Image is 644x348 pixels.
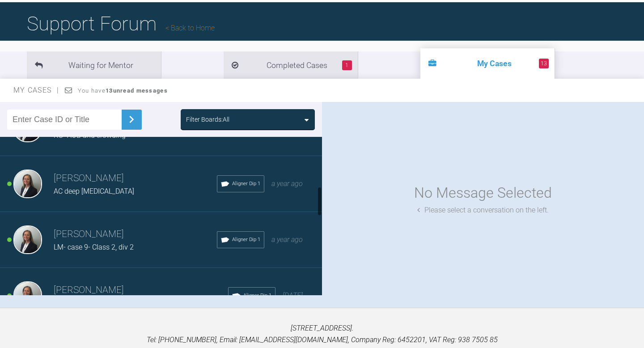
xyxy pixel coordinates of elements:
div: No Message Selected [414,182,552,204]
span: AC deep [MEDICAL_DATA] [54,187,134,195]
img: Jillian Clare [13,281,42,310]
img: Jillian Clare [13,170,42,198]
li: Completed Cases [224,51,358,79]
span: 1 [342,60,352,70]
li: Waiting for Mentor [27,51,161,79]
h3: [PERSON_NAME] [54,227,217,242]
a: Back to Home [165,24,215,32]
span: Aligner Dip 1 [232,180,260,188]
h1: Support Forum [27,8,215,39]
h3: [PERSON_NAME] [54,171,217,186]
span: 13 [539,59,549,68]
span: LM- case 9- Class 2, div 2 [54,243,134,251]
p: [STREET_ADDRESS]. Tel: [PHONE_NUMBER], Email: [EMAIL_ADDRESS][DOMAIN_NAME], Company Reg: 6452201,... [14,323,630,345]
h3: [PERSON_NAME] [54,283,228,298]
li: My Cases [420,48,555,79]
div: Please select a conversation on the left. [417,204,549,216]
div: Filter Boards: All [186,115,229,124]
span: My Cases [13,86,59,94]
span: Aligner Dip 1 [243,292,271,300]
img: Jillian Clare [13,225,42,254]
span: a year ago [271,179,303,188]
input: Enter Case ID or Title [7,110,122,130]
img: chevronRight.28bd32b0.svg [124,112,139,127]
span: [DATE] [283,291,303,300]
span: a year ago [271,235,303,244]
strong: 13 unread messages [106,87,168,94]
span: Aligner Dip 1 [232,236,260,244]
span: You have [78,87,168,94]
